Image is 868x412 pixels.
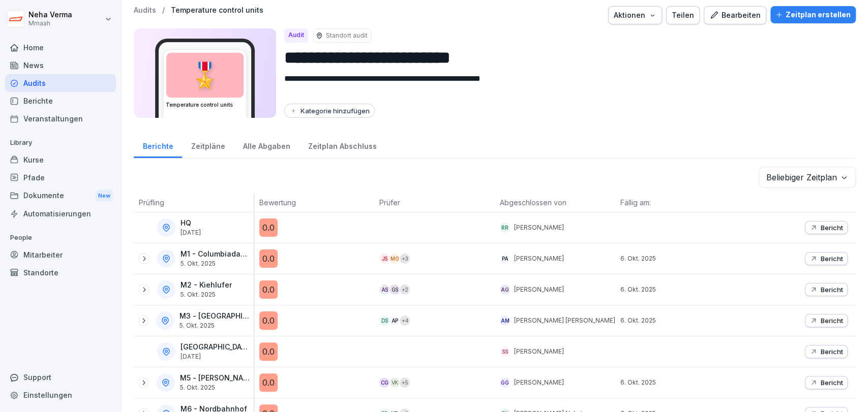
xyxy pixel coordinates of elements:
button: Bericht [805,345,848,358]
div: GG [500,377,510,388]
p: Bericht [821,224,843,232]
div: 0.0 [259,218,278,237]
div: + 4 [400,315,410,326]
div: RR [500,223,510,233]
p: M3 - [GEOGRAPHIC_DATA] [179,312,252,321]
div: MO [390,253,400,264]
p: Prüfling [139,197,249,208]
div: Bearbeiten [709,10,761,21]
p: [PERSON_NAME] [514,285,564,294]
a: Zeitplan Abschluss [299,132,385,158]
p: 6. Okt. 2025 [620,378,736,387]
div: AS [379,284,390,295]
a: News [5,56,116,74]
div: Aktionen [614,10,656,21]
div: 0.0 [259,249,278,268]
p: 6. Okt. 2025 [620,254,736,263]
div: AM [500,315,510,326]
div: Kategorie hinzufügen [289,107,370,115]
button: Bericht [805,252,848,265]
div: Alle Abgaben [234,132,299,158]
div: Home [5,39,116,56]
p: Bericht [821,378,843,387]
button: Bericht [805,221,848,234]
p: Bericht [821,316,843,325]
button: Bearbeiten [704,6,766,24]
a: Audits [5,74,116,92]
a: Veranstaltungen [5,110,116,128]
div: Dokumente [5,186,116,205]
div: Mitarbeiter [5,246,116,264]
div: Einstellungen [5,386,116,404]
div: AP [390,315,400,326]
h3: Temperature control units [166,101,244,109]
div: Berichte [134,132,182,158]
p: [PERSON_NAME] [514,254,564,263]
div: Standorte [5,264,116,281]
a: Pfade [5,169,116,186]
p: / [162,6,165,15]
div: GS [390,284,400,295]
div: PA [500,253,510,264]
div: + 3 [400,253,410,264]
p: People [5,230,116,246]
p: 5. Okt. 2025 [181,260,252,267]
p: Bericht [821,286,843,294]
div: AG [500,284,510,295]
div: + 2 [400,284,410,295]
p: 5. Okt. 2025 [179,322,252,329]
th: Prüfer [374,193,495,212]
p: Standort audit [326,31,368,40]
p: M1 - Columbiadamm [181,250,252,259]
p: M5 - [PERSON_NAME] [180,374,252,383]
div: DS [379,315,390,326]
p: Bewertung [259,197,370,208]
p: [PERSON_NAME] [PERSON_NAME] [514,316,615,325]
a: Audits [134,6,156,15]
p: M2 - Kiehlufer [181,281,232,290]
a: Automatisierungen [5,205,116,223]
button: Bericht [805,376,848,389]
th: Fällig am: [615,193,736,212]
div: Support [5,368,116,386]
div: 🎖️ [166,53,244,98]
button: Aktionen [608,6,662,24]
div: VK [390,377,400,388]
a: Kurse [5,151,116,169]
p: Abgeschlossen von [500,197,610,208]
p: Bericht [821,255,843,263]
button: Zeitplan erstellen [770,6,856,23]
p: [DATE] [181,353,252,360]
p: [GEOGRAPHIC_DATA] [181,343,252,352]
button: Kategorie hinzufügen [284,104,375,118]
a: Berichte [5,92,116,110]
button: Bericht [805,283,848,296]
a: Temperature control units [171,6,263,15]
div: JS [379,253,390,264]
a: DokumenteNew [5,186,116,205]
div: + 5 [400,377,410,388]
div: Teilen [672,10,694,21]
button: Teilen [666,6,700,24]
div: CG [379,377,390,388]
div: 0.0 [259,373,278,392]
p: 5. Okt. 2025 [181,291,232,298]
div: Audit [284,28,308,43]
p: Library [5,135,116,151]
div: 0.0 [259,311,278,330]
a: Zeitpläne [182,132,234,158]
p: [PERSON_NAME] [514,378,564,387]
p: HQ [181,219,201,228]
p: Neha Verma [28,11,72,19]
p: [PERSON_NAME] [514,347,564,356]
div: 0.0 [259,342,278,361]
